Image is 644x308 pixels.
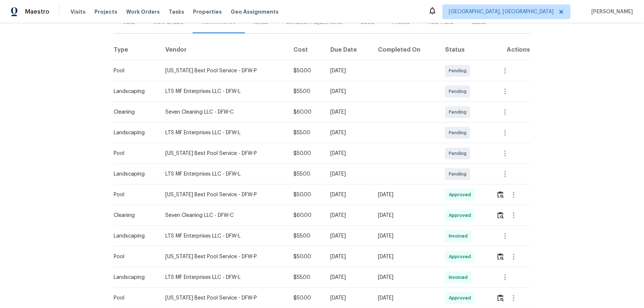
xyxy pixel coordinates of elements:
div: [DATE] [330,170,366,178]
div: $50.00 [293,253,318,260]
span: Pending [449,67,469,75]
th: Status [439,40,490,60]
div: [DATE] [330,253,366,260]
span: Pending [449,108,469,116]
div: [DATE] [378,191,433,198]
div: $55.00 [293,232,318,240]
div: [DATE] [330,191,366,198]
span: Visits [70,8,86,15]
div: Landscaping [114,129,154,136]
div: $55.00 [293,129,318,136]
div: [DATE] [378,253,433,260]
div: Pool [114,253,154,260]
div: Landscaping [114,88,154,95]
span: Work Orders [126,8,160,15]
div: [DATE] [330,108,366,116]
div: Landscaping [114,274,154,281]
div: Cleaning [114,108,154,116]
div: Cleaning [114,212,154,219]
span: Invoiced [449,232,471,240]
div: [US_STATE] Best Pool Service - DFW-P [166,191,282,198]
div: [DATE] [330,274,366,281]
button: Review Icon [496,207,505,224]
div: [DATE] [330,212,366,219]
div: [DATE] [330,150,366,157]
div: Seven Cleaning LLC - DFW-C [166,212,282,219]
div: Pool [114,67,154,75]
div: $55.00 [293,88,318,95]
div: LTS MF Enterprises LLC - DFW-L [166,274,282,281]
div: Pool [114,294,154,302]
th: Due Date [324,40,372,60]
span: [GEOGRAPHIC_DATA], [GEOGRAPHIC_DATA] [449,8,554,15]
div: [US_STATE] Best Pool Service - DFW-P [166,67,282,75]
button: Review Icon [496,289,505,307]
div: Landscaping [114,170,154,178]
button: Review Icon [496,248,505,266]
span: Projects [94,8,117,15]
div: $55.00 [293,170,318,178]
div: $60.00 [293,108,318,116]
div: LTS MF Enterprises LLC - DFW-L [166,129,282,136]
div: LTS MF Enterprises LLC - DFW-L [166,88,282,95]
div: [DATE] [378,274,433,281]
div: $60.00 [293,212,318,219]
div: $50.00 [293,150,318,157]
img: Review Icon [497,253,504,260]
th: Completed On [372,40,439,60]
th: Cost [287,40,324,60]
div: [US_STATE] Best Pool Service - DFW-P [166,253,282,260]
div: LTS MF Enterprises LLC - DFW-L [166,232,282,240]
span: Pending [449,150,469,157]
div: Landscaping [114,232,154,240]
div: [US_STATE] Best Pool Service - DFW-P [166,294,282,302]
span: Properties [193,8,222,15]
span: Pending [449,129,469,136]
div: Pool [114,191,154,198]
div: [DATE] [378,294,433,302]
span: [PERSON_NAME] [588,8,633,15]
div: [DATE] [330,294,366,302]
div: Pool [114,150,154,157]
div: [DATE] [330,129,366,136]
span: Invoiced [449,274,471,281]
span: Tasks [169,9,184,14]
span: Approved [449,294,474,302]
span: Maestro [25,8,49,15]
th: Actions [490,40,531,60]
div: $50.00 [293,67,318,75]
div: Seven Cleaning LLC - DFW-C [166,108,282,116]
div: [DATE] [378,212,433,219]
span: Pending [449,170,469,178]
div: [US_STATE] Best Pool Service - DFW-P [166,150,282,157]
img: Review Icon [497,294,504,301]
div: [DATE] [330,232,366,240]
div: $55.00 [293,274,318,281]
span: Geo Assignments [231,8,279,15]
span: Pending [449,88,469,95]
span: Approved [449,212,474,219]
div: [DATE] [330,88,366,95]
img: Review Icon [497,212,504,219]
div: $50.00 [293,294,318,302]
div: [DATE] [330,67,366,75]
div: $50.00 [293,191,318,198]
span: Approved [449,253,474,260]
span: Approved [449,191,474,198]
div: LTS MF Enterprises LLC - DFW-L [166,170,282,178]
th: Type [114,40,160,60]
img: Review Icon [497,191,504,198]
div: [DATE] [378,232,433,240]
button: Review Icon [496,186,505,204]
th: Vendor [160,40,288,60]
